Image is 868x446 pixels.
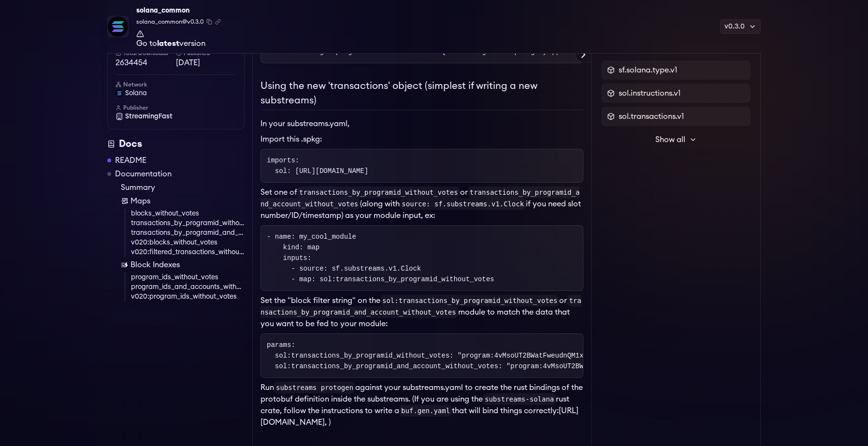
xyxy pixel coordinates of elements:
[131,209,245,218] a: blocks_without_votes
[131,292,245,302] a: v020:program_ids_without_votes
[115,168,172,180] a: Documentation
[116,89,123,97] img: solana
[125,112,173,121] span: StreamingFast
[619,64,677,76] span: sf.solana.type.v1
[125,88,147,98] span: solana
[215,19,221,25] button: Copy .spkg link to clipboard
[260,187,583,221] li: Set one of or (along with if you need slot number/ID/timestamp) as your module input, ex:
[136,17,203,26] span: solana_common@v0.3.0
[131,218,245,228] a: transactions_by_programid_without_votes
[655,134,685,145] span: Show all
[131,273,245,282] a: program_ids_without_votes
[260,133,583,145] li: Import this .spkg:
[116,104,236,112] h6: Publisher
[260,295,581,318] code: transactions_by_programid_and_account_without_votes
[116,112,236,121] a: StreamingFast
[108,16,128,37] img: Package Logo
[131,247,245,257] a: v020:filtered_transactions_without_votes
[267,157,368,175] code: imports: sol: [URL][DOMAIN_NAME]
[720,19,761,34] div: v0.3.0
[274,382,355,393] code: substreams protogen
[121,261,129,269] img: Block Index icon
[116,81,236,88] h6: Network
[157,40,179,47] strong: latest
[267,233,494,283] code: - name: my_cool_module kind: map inputs: - source: sf.substreams.v1.Clock - map: sol:transactions...
[131,282,245,292] a: program_ids_and_accounts_without_votes
[260,79,583,110] h2: Using the new 'transactions' object (simplest if writing a new substreams)
[260,382,583,428] li: Run against your substreams.yaml to create the rust bindings of the protobuf definition inside th...
[116,88,236,98] a: solana
[115,155,146,166] a: README
[400,198,526,210] code: source: sf.substreams.v1.Clock
[260,187,579,210] code: transactions_by_programid_and_account_without_votes
[116,57,176,69] span: 2634454
[136,4,221,17] div: solana_common
[121,195,245,207] a: Maps
[136,30,221,47] a: Go tolatestversion
[176,57,236,69] span: [DATE]
[619,87,680,99] span: sol.instructions.v1
[380,295,559,306] code: sol:transactions_by_programid_without_votes
[206,19,212,25] button: Copy package name and version
[619,111,684,122] span: sol.transactions.v1
[601,130,751,149] button: Show all
[260,295,583,330] li: Set the "block filter string" on the or module to match the data that you want to be fed to your ...
[121,259,245,271] a: Block Indexes
[131,228,245,238] a: transactions_by_programid_and_account_without_votes
[121,182,245,193] a: Summary
[131,238,245,247] a: v020:blocks_without_votes
[399,405,452,417] code: buf.gen.yaml
[483,393,556,405] code: substreams-solana
[260,118,583,129] p: In your substreams.yaml,
[121,197,129,205] img: Map icon
[297,187,460,198] code: transactions_by_programid_without_votes
[107,137,245,151] div: Docs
